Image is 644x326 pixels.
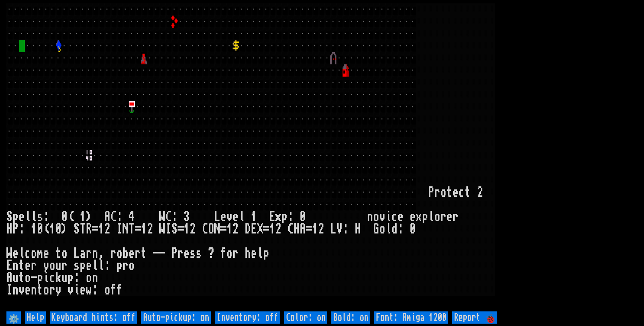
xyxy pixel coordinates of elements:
[367,211,373,223] div: n
[171,223,178,235] div: S
[61,260,68,272] div: r
[68,211,74,223] div: (
[135,247,141,260] div: r
[251,223,257,235] div: E
[37,247,43,260] div: m
[446,211,453,223] div: e
[50,311,137,324] input: Keyboard hints: off
[49,223,55,235] div: 1
[257,247,263,260] div: l
[74,247,80,260] div: L
[226,247,233,260] div: o
[61,272,68,284] div: u
[19,247,25,260] div: l
[141,311,211,324] input: Auto-pickup: on
[171,211,178,223] div: :
[312,223,318,235] div: 1
[25,284,31,296] div: e
[184,247,190,260] div: e
[19,223,25,235] div: :
[196,247,202,260] div: s
[288,211,294,223] div: :
[104,284,110,296] div: o
[68,272,74,284] div: p
[300,211,306,223] div: 0
[49,260,55,272] div: o
[92,284,98,296] div: :
[86,272,92,284] div: o
[202,223,208,235] div: C
[74,284,80,296] div: i
[275,223,281,235] div: 2
[440,186,446,199] div: o
[251,211,257,223] div: 1
[159,211,165,223] div: W
[110,284,116,296] div: f
[385,223,391,235] div: l
[123,247,129,260] div: b
[373,211,379,223] div: o
[294,223,300,235] div: H
[178,223,184,235] div: =
[428,186,434,199] div: P
[410,223,416,235] div: 0
[184,223,190,235] div: 1
[6,311,21,324] input: ⚙️
[80,247,86,260] div: a
[92,247,98,260] div: n
[37,223,43,235] div: 0
[13,247,19,260] div: e
[31,223,37,235] div: 1
[116,211,123,223] div: :
[428,211,434,223] div: l
[245,247,251,260] div: h
[49,272,55,284] div: c
[422,211,428,223] div: p
[269,223,275,235] div: 1
[318,223,324,235] div: 2
[86,223,92,235] div: R
[43,247,49,260] div: e
[269,211,275,223] div: E
[80,284,86,296] div: e
[245,223,251,235] div: D
[391,223,398,235] div: d
[110,247,116,260] div: r
[19,260,25,272] div: t
[477,186,483,199] div: 2
[13,284,19,296] div: n
[92,260,98,272] div: l
[19,284,25,296] div: v
[43,272,49,284] div: i
[129,211,135,223] div: 4
[263,223,269,235] div: =
[116,284,123,296] div: f
[43,260,49,272] div: y
[13,211,19,223] div: p
[434,186,440,199] div: r
[141,247,147,260] div: t
[55,247,61,260] div: t
[214,211,220,223] div: L
[208,247,214,260] div: ?
[123,260,129,272] div: r
[6,223,13,235] div: H
[331,311,370,324] input: Bold: on
[86,247,92,260] div: r
[215,311,280,324] input: Inventory: off
[37,284,43,296] div: t
[74,272,80,284] div: :
[98,247,104,260] div: ,
[13,223,19,235] div: P
[171,247,178,260] div: P
[80,211,86,223] div: 1
[446,186,453,199] div: t
[31,260,37,272] div: r
[233,247,239,260] div: r
[19,211,25,223] div: e
[123,223,129,235] div: N
[159,223,165,235] div: W
[25,260,31,272] div: e
[116,247,123,260] div: o
[391,211,398,223] div: c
